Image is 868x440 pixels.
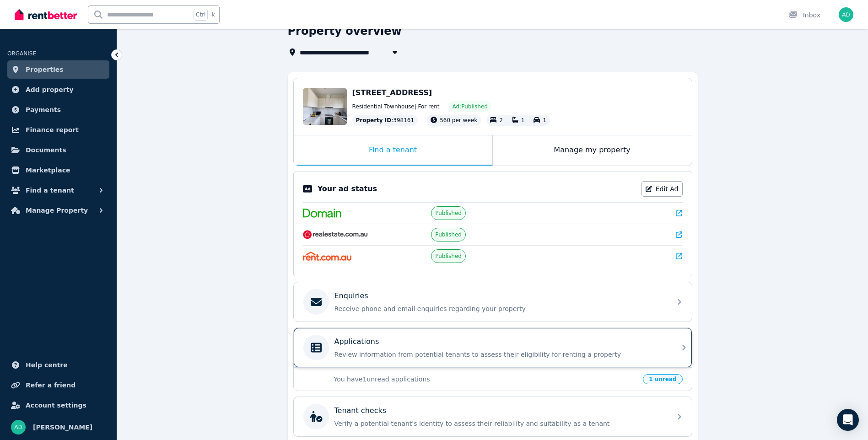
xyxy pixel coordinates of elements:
span: Refer a friend [26,380,75,391]
a: Finance report [7,121,109,139]
div: Manage my property [493,135,692,166]
div: Open Intercom Messenger [837,409,859,431]
a: Account settings [7,396,109,414]
span: Published [435,252,462,260]
span: 1 [543,117,546,123]
span: [PERSON_NAME] [33,422,92,433]
a: Tenant checksVerify a potential tenant's identity to assess their reliability and suitability as ... [294,397,692,436]
span: Published [435,209,462,217]
a: EnquiriesReceive phone and email enquiries regarding your property [294,282,692,322]
span: 560 per week [440,117,477,123]
span: Payments [26,104,61,115]
div: Find a tenant [294,135,492,166]
span: Properties [26,64,64,75]
span: Manage Property [26,205,88,216]
span: 1 [521,117,525,123]
p: Enquiries [334,290,368,301]
img: Domain.com.au [303,209,341,218]
a: Refer a friend [7,376,109,394]
p: Receive phone and email enquiries regarding your property [334,304,666,313]
span: Find a tenant [26,185,74,196]
a: Marketplace [7,161,109,179]
span: 1 unread [643,374,682,384]
span: ORGANISE [7,50,36,57]
button: Find a tenant [7,181,109,199]
p: You have 1 unread applications [334,375,638,384]
span: Help centre [26,360,68,370]
span: [STREET_ADDRESS] [352,88,432,97]
img: Rent.com.au [303,252,352,261]
span: Marketplace [26,165,70,176]
span: k [211,11,215,18]
p: Applications [334,336,379,347]
span: 2 [499,117,503,123]
div: Inbox [788,11,820,20]
span: Finance report [26,124,79,135]
p: Verify a potential tenant's identity to assess their reliability and suitability as a tenant [334,419,666,428]
span: Documents [26,145,66,156]
a: Documents [7,141,109,159]
img: RealEstate.com.au [303,230,368,239]
button: Manage Property [7,201,109,220]
span: Ctrl [194,9,208,21]
p: Tenant checks [334,405,387,416]
a: Add property [7,80,109,99]
a: Help centre [7,356,109,374]
div: : 398161 [352,115,418,126]
img: RentBetter [15,8,77,21]
img: Ajit DANGAL [11,420,26,435]
span: Property ID [356,117,392,124]
span: Account settings [26,400,86,411]
span: Ad: Published [452,103,487,110]
span: Published [435,231,462,238]
p: Review information from potential tenants to assess their eligibility for renting a property [334,350,666,359]
img: Ajit DANGAL [839,7,853,22]
span: Residential Townhouse | For rent [352,103,440,110]
a: Properties [7,60,109,79]
h1: Property overview [288,24,402,38]
a: Payments [7,101,109,119]
a: ApplicationsReview information from potential tenants to assess their eligibility for renting a p... [294,328,692,367]
span: Add property [26,84,74,95]
p: Your ad status [318,183,377,194]
a: Edit Ad [642,181,683,197]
